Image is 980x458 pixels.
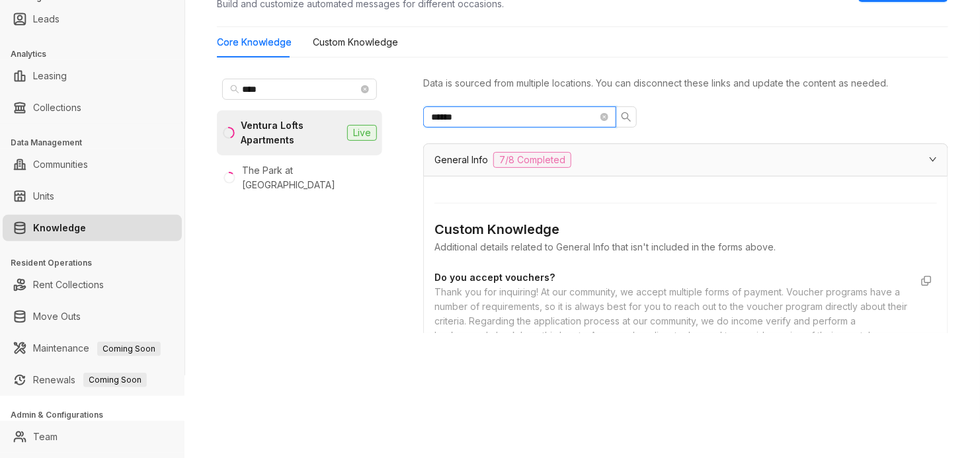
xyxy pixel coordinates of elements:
li: Knowledge [3,215,182,241]
span: Live [347,125,377,141]
li: Units [3,183,182,210]
div: The Park at [GEOGRAPHIC_DATA] [242,163,377,192]
a: Rent Collections [33,272,104,298]
a: Leasing [33,63,67,89]
span: Coming Soon [97,342,161,356]
li: Rent Collections [3,272,182,298]
h3: Data Management [11,137,184,149]
li: Leasing [3,63,182,89]
div: Custom Knowledge [434,219,937,240]
div: Ventura Lofts Apartments [241,118,342,147]
strong: Do you accept vouchers? [434,272,555,283]
li: Maintenance [3,335,182,362]
h3: Analytics [11,48,184,60]
div: General Info7/8 Completed [424,144,948,176]
a: Move Outs [33,303,81,330]
div: Thank you for inquiring! At our community, we accept multiple forms of payment. Voucher programs ... [434,285,911,401]
li: Leads [3,6,182,32]
li: Collections [3,95,182,121]
span: expanded [929,155,937,163]
li: Team [3,424,182,450]
li: Communities [3,151,182,178]
span: Coming Soon [83,373,147,387]
a: Team [33,424,58,450]
span: General Info [434,153,488,167]
div: Custom Knowledge [313,35,398,50]
li: Move Outs [3,303,182,330]
a: Collections [33,95,81,121]
div: Core Knowledge [217,35,292,50]
span: search [230,85,239,94]
h3: Admin & Configurations [11,409,184,421]
span: close-circle [600,113,608,121]
span: close-circle [361,85,369,93]
li: Renewals [3,367,182,393]
h3: Resident Operations [11,257,184,269]
a: Leads [33,6,60,32]
div: Data is sourced from multiple locations. You can disconnect these links and update the content as... [423,76,948,91]
a: RenewalsComing Soon [33,367,147,393]
div: Additional details related to General Info that isn't included in the forms above. [434,240,937,254]
span: search [621,112,632,122]
span: 7/8 Completed [493,152,571,168]
a: Communities [33,151,88,178]
a: Units [33,183,54,210]
a: Knowledge [33,215,86,241]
